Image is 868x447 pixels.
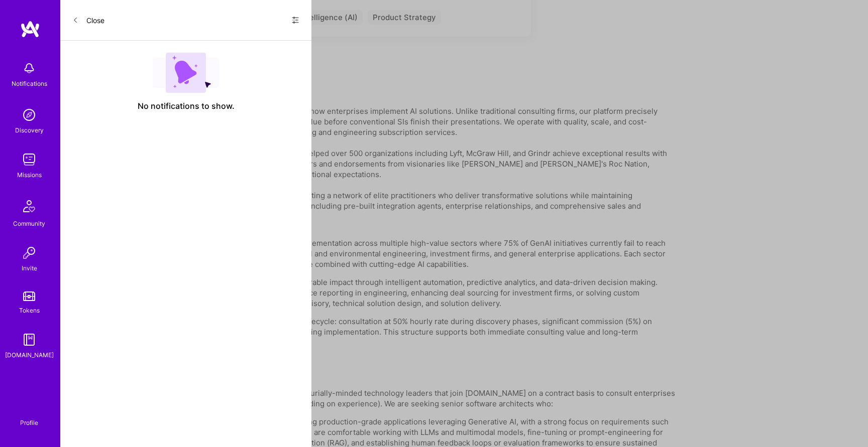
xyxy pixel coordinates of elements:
[13,218,45,229] div: Community
[19,58,39,78] img: bell
[17,194,41,218] img: Community
[22,263,37,273] div: Invite
[19,243,39,263] img: Invite
[153,53,219,93] img: empty
[20,20,40,38] img: logo
[138,101,235,111] span: No notifications to show.
[20,417,38,427] div: Profile
[19,105,39,125] img: discovery
[19,305,40,316] div: Tokens
[17,407,42,427] a: Profile
[19,330,39,350] img: guide book
[23,291,35,301] img: tokens
[17,170,42,180] div: Missions
[72,12,104,28] button: Close
[19,150,39,170] img: teamwork
[12,78,47,89] div: Notifications
[5,350,54,360] div: [DOMAIN_NAME]
[15,125,44,135] div: Discovery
